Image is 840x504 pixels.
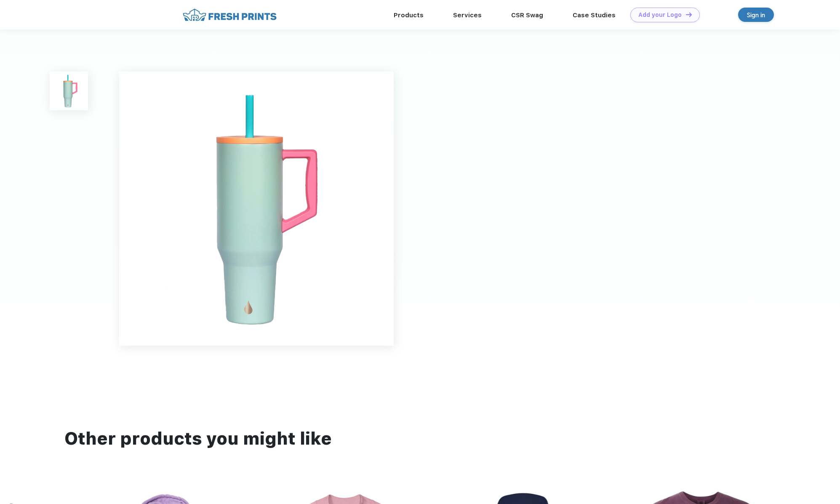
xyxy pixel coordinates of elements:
[686,12,692,17] img: DT
[747,10,765,20] div: Sign in
[738,8,774,22] a: Sign in
[119,72,393,346] img: func=resize&h=640
[394,11,424,19] a: Products
[64,426,776,451] div: Other products you might like
[50,72,88,110] img: func=resize&h=100
[638,11,682,19] div: Add your Logo
[180,8,279,22] img: fo%20logo%202.webp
